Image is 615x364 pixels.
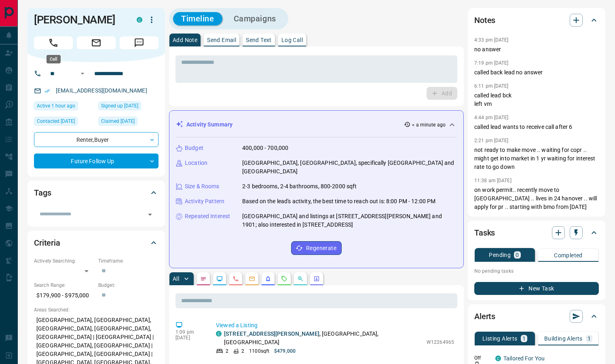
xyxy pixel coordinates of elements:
[224,330,319,337] a: [STREET_ADDRESS][PERSON_NAME]
[34,13,125,26] h1: [PERSON_NAME]
[216,321,454,330] p: Viewed a Listing
[185,144,203,152] p: Budget
[474,45,599,54] p: no answer
[495,356,501,361] div: condos.ca
[474,91,599,108] p: called lead bck left vm
[232,276,239,282] svg: Calls
[474,223,599,242] div: Tasks
[34,117,94,128] div: Wed May 07 2025
[216,331,222,337] div: condos.ca
[98,117,159,128] div: Thu May 04 2023
[37,117,75,125] span: Contacted [DATE]
[474,123,599,131] p: called lead wants to receive call after 6
[34,282,94,289] p: Search Range:
[474,146,599,171] p: not ready to make move .. waiting for copr .. might get into market in 1 yr waiting for interest ...
[77,36,116,49] span: Email
[474,138,509,143] p: 2:21 pm [DATE]
[34,101,94,113] div: Fri Aug 15 2025
[78,69,87,78] button: Open
[185,212,230,221] p: Repeated Interest
[34,306,159,314] p: Areas Searched:
[56,87,147,94] a: [EMAIL_ADDRESS][DOMAIN_NAME]
[137,17,142,23] div: condos.ca
[226,347,228,355] p: 2
[46,55,61,63] div: Call
[242,197,435,206] p: Based on the lead's activity, the best time to reach out is: 8:00 PM - 12:00 PM
[175,335,204,341] p: [DATE]
[474,186,599,211] p: on work permit.. recently move to [GEOGRAPHIC_DATA] .. lives in 24 hanover .. will apply for pr ....
[34,154,159,168] div: Future Follow Up
[34,183,159,202] div: Tags
[101,102,138,110] span: Signed up [DATE]
[474,178,511,183] p: 11:38 am [DATE]
[226,12,284,25] button: Campaigns
[281,276,287,282] svg: Requests
[241,347,244,355] p: 2
[175,329,204,335] p: 1:09 pm
[474,265,599,277] p: No pending tasks
[34,132,159,147] div: Renter , Buyer
[412,121,446,128] p: < a minute ago
[274,347,296,355] p: $479,000
[291,241,342,255] button: Regenerate
[474,282,599,295] button: New Task
[313,276,320,282] svg: Agent Actions
[34,186,51,199] h2: Tags
[242,159,457,176] p: [GEOGRAPHIC_DATA], [GEOGRAPHIC_DATA], specifically [GEOGRAPHIC_DATA] and [GEOGRAPHIC_DATA]
[242,182,357,191] p: 2-3 bedrooms, 2-4 bathrooms, 800-2000 sqft
[474,354,490,362] p: Off
[474,307,599,326] div: Alerts
[474,60,509,66] p: 7:19 pm [DATE]
[34,257,94,265] p: Actively Searching:
[185,182,220,191] p: Size & Rooms
[554,252,583,258] p: Completed
[34,233,159,252] div: Criteria
[37,102,75,110] span: Active 1 hour ago
[242,144,288,152] p: 400,000 - 700,000
[297,276,304,282] svg: Opportunities
[588,336,591,341] p: 1
[144,209,156,220] button: Open
[173,37,197,43] p: Add Note
[224,330,423,347] p: , [GEOGRAPHIC_DATA], [GEOGRAPHIC_DATA]
[173,12,222,25] button: Timeline
[185,159,207,167] p: Location
[216,276,223,282] svg: Lead Browsing Activity
[474,11,599,30] div: Notes
[242,212,457,229] p: [GEOGRAPHIC_DATA] and listings at [STREET_ADDRESS][PERSON_NAME] and 1901; also interested in [STR...
[503,355,545,362] a: Tailored For You
[427,339,454,346] p: W12264965
[265,276,271,282] svg: Listing Alerts
[120,36,159,49] span: Message
[176,117,457,132] div: Activity Summary< a minute ago
[98,282,159,289] p: Budget:
[474,37,509,43] p: 4:33 pm [DATE]
[98,101,159,113] div: Fri Jan 13 2023
[474,83,509,89] p: 6:11 pm [DATE]
[516,252,519,258] p: 0
[544,336,583,341] p: Building Alerts
[34,36,73,49] span: Call
[44,88,50,94] svg: Email Verified
[207,37,236,43] p: Send Email
[98,257,159,265] p: Timeframe:
[101,117,135,125] span: Claimed [DATE]
[522,336,526,341] p: 1
[173,276,179,282] p: All
[34,289,94,302] p: $179,900 - $975,000
[34,236,60,249] h2: Criteria
[200,276,207,282] svg: Notes
[474,226,495,239] h2: Tasks
[474,115,509,120] p: 4:44 pm [DATE]
[186,120,232,129] p: Activity Summary
[474,14,495,27] h2: Notes
[281,37,303,43] p: Log Call
[246,37,272,43] p: Send Text
[185,197,224,206] p: Activity Pattern
[474,310,495,323] h2: Alerts
[474,68,599,77] p: called back lead no answer
[249,276,255,282] svg: Emails
[482,336,518,341] p: Listing Alerts
[249,347,269,355] p: 1100 sqft
[489,252,511,258] p: Pending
